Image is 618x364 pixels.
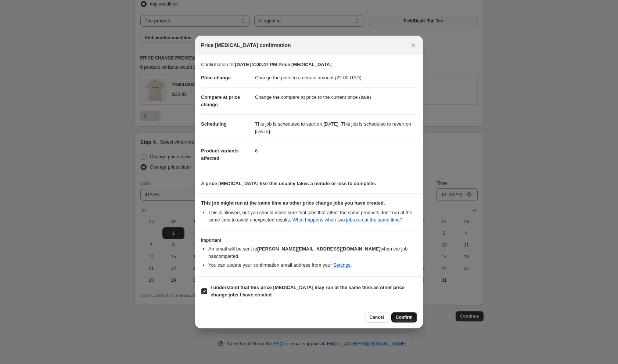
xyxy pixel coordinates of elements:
[201,121,227,127] span: Scheduling
[201,148,239,161] span: Product variants affected
[201,237,417,243] h3: Important
[208,262,417,269] li: You can update your confirmation email address from your .
[211,285,405,298] b: I understand that this price [MEDICAL_DATA] may run at the same time as other price change jobs I...
[255,141,417,161] dd: 6
[255,87,417,107] dd: Change the compare at price to the current price (sale)
[370,314,384,320] span: Cancel
[201,75,231,80] span: Price change
[391,312,417,322] button: Confirm
[408,40,418,50] button: Close
[365,312,388,322] button: Cancel
[201,61,417,68] p: Confirmation for
[201,200,385,206] b: This job might run at the same time as other price change jobs you have created.
[201,181,376,186] b: A price [MEDICAL_DATA] like this usually takes a minute or less to complete.
[255,114,417,141] dd: This job is scheduled to start on [DATE]. This job is scheduled to revert on [DATE].
[201,42,291,49] span: Price [MEDICAL_DATA] confirmation
[333,262,351,268] a: Settings
[201,94,240,107] span: Compare at price change
[396,314,413,320] span: Confirm
[208,245,417,260] li: An email will be sent to when the job has completed .
[208,209,417,224] li: This is allowed, but you should make sure that jobs that affect the same products don ' t run at ...
[257,246,381,252] b: [PERSON_NAME][EMAIL_ADDRESS][DOMAIN_NAME]
[255,68,417,87] dd: Change the price to a certain amount (22.00 USD)
[292,217,402,223] a: What happens when two jobs run at the same time?
[235,62,331,67] b: [DATE] 2:00:47 PM Price [MEDICAL_DATA]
